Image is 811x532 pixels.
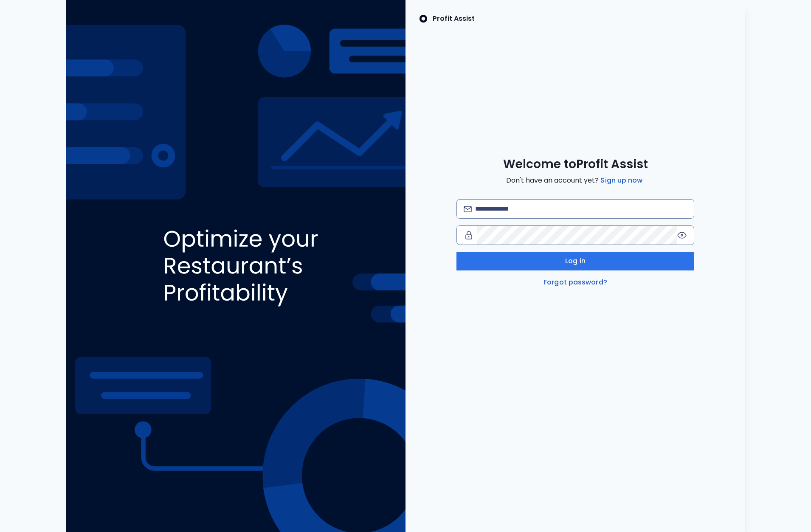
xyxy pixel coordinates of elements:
[456,252,694,270] button: Log in
[419,14,428,24] img: SpotOn Logo
[503,157,648,172] span: Welcome to Profit Assist
[506,175,644,186] span: Don't have an account yet?
[599,175,644,186] a: Sign up now
[464,206,472,212] img: email
[542,277,609,287] a: Forgot password?
[565,256,586,266] span: Log in
[433,14,475,24] p: Profit Assist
